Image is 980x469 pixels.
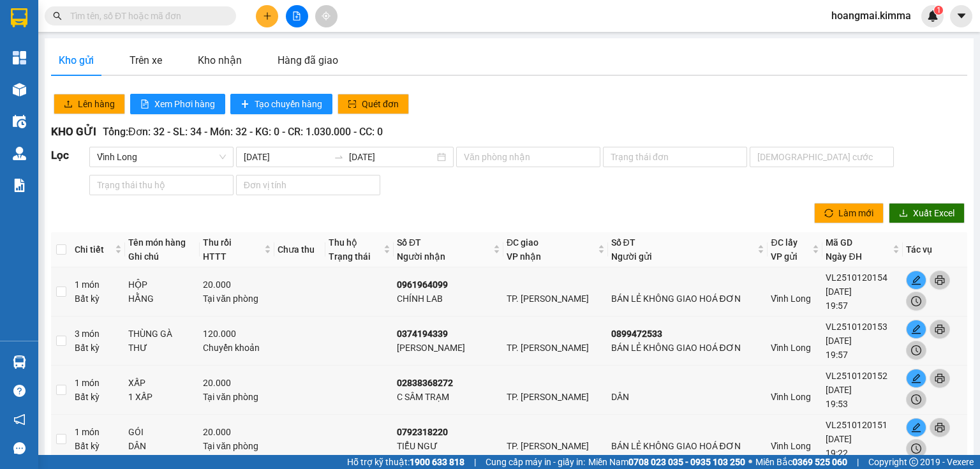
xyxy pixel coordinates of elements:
[950,5,972,27] button: caret-down
[203,237,232,248] span: Thu rồi
[59,52,94,68] div: Kho gửi
[203,251,226,262] span: HTTT
[930,324,949,334] span: printer
[930,373,949,383] span: printer
[588,455,745,469] span: Miền Nam
[130,52,162,68] div: Trên xe
[397,329,448,339] b: 0374194339
[906,320,926,339] button: edit
[826,301,848,311] span: 19:57
[771,294,811,304] span: Vĩnh Long
[51,125,96,138] span: KHO GỬI
[397,392,449,402] span: C SÂM TRẠM
[70,9,221,23] input: Tìm tên, số ĐT hoặc mã đơn
[103,126,383,138] span: Tổng: Đơn: 32 - SL: 34 - Món: 32 - KG: 0 - CR: 1.030.000 - CC: 0
[611,343,741,353] span: BÁN LẺ KHÔNG GIAO HOÁ ĐƠN
[75,376,122,404] div: 1 món
[53,11,62,20] span: search
[792,457,847,467] strong: 0369 525 060
[907,422,926,433] span: edit
[292,11,301,20] span: file-add
[907,443,926,454] span: clock-circle
[334,152,344,162] span: swap-right
[410,457,464,467] strong: 1900 633 818
[930,320,950,339] button: printer
[329,251,371,262] span: Trạng thái
[130,94,225,114] button: file-textXem Phơi hàng
[128,441,146,451] span: DÂN
[54,94,125,114] button: uploadLên hàng
[128,235,197,264] div: Tên món hàng Ghi chú
[338,94,409,114] button: scanQuét đơn
[348,100,357,110] span: scan
[899,209,908,219] span: download
[889,203,965,223] button: downloadXuất Excel
[263,11,272,20] span: plus
[397,441,438,451] span: TIỂU NGƯ
[13,51,26,64] img: dashboard-icon
[397,343,465,353] span: [PERSON_NAME]
[906,271,926,290] button: edit
[907,373,926,383] span: edit
[286,5,308,27] button: file-add
[75,294,100,304] span: Bất kỳ
[255,97,322,111] span: Tạo chuyến hàng
[826,434,852,444] span: [DATE]
[97,147,226,167] span: Vĩnh Long
[362,97,399,111] span: Quét đơn
[64,100,73,110] span: upload
[826,369,900,383] div: VL2510120152
[857,455,859,469] span: |
[128,427,144,437] span: GÓI
[75,242,112,257] span: Chi tiết
[230,94,332,114] button: plusTạo chuyến hàng
[930,275,949,285] span: printer
[13,413,26,426] span: notification
[838,206,873,220] span: Làm mới
[278,52,338,68] div: Hàng đã giao
[824,209,833,219] span: sync
[203,329,236,339] span: 120.000
[315,5,338,27] button: aim
[397,237,421,248] span: Số ĐT
[75,343,100,353] span: Bất kỳ
[486,455,585,469] span: Cung cấp máy in - giấy in:
[507,343,589,353] span: TP. [PERSON_NAME]
[909,458,918,466] span: copyright
[334,152,344,162] span: to
[906,418,926,437] button: edit
[128,378,145,388] span: XẤP
[611,237,635,248] span: Số ĐT
[826,237,852,248] span: Mã GD
[397,378,453,388] b: 02838368272
[13,355,26,369] img: warehouse-icon
[906,390,926,409] button: clock-circle
[771,343,811,353] span: Vĩnh Long
[203,392,258,402] span: Tại văn phòng
[244,150,329,164] input: Ngày bắt đầu
[349,150,434,164] input: Ngày kết thúc
[13,442,26,454] span: message
[347,455,464,469] span: Hỗ trợ kỹ thuật:
[906,341,926,360] button: clock-circle
[507,392,589,402] span: TP. [PERSON_NAME]
[13,385,26,397] span: question-circle
[956,10,967,22] span: caret-down
[826,399,848,409] span: 19:53
[930,422,949,433] span: printer
[907,394,926,405] span: clock-circle
[814,203,884,223] button: syncLàm mới
[507,441,589,451] span: TP. [PERSON_NAME]
[507,294,589,304] span: TP. [PERSON_NAME]
[140,100,149,110] span: file-text
[278,242,322,257] div: Chưa thu
[907,324,926,334] span: edit
[936,6,940,15] span: 1
[78,97,115,111] span: Lên hàng
[13,147,26,160] img: warehouse-icon
[241,100,249,110] span: plus
[203,343,260,353] span: Chuyển khoản
[906,369,926,388] button: edit
[397,294,443,304] span: CHÍNH LAB
[826,418,900,432] div: VL2510120151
